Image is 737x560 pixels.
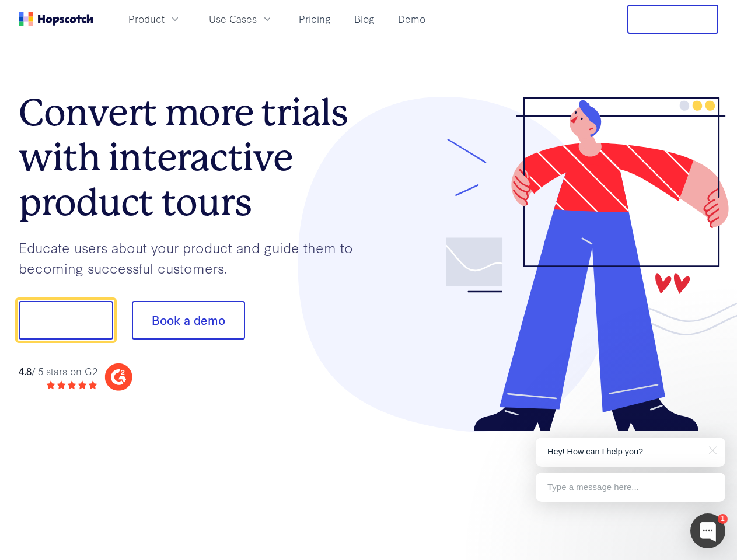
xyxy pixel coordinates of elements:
span: Use Cases [209,12,257,26]
p: Hey! How can I help you? [547,446,714,458]
div: 1 [718,514,728,524]
h1: Convert more trials with interactive product tours [19,90,369,225]
button: Free Trial [627,5,718,34]
button: Use Cases [202,9,280,29]
button: Show me! [19,301,113,339]
p: Educate users about your product and guide them to becoming successful customers. [19,237,369,278]
strong: 4.8 [19,364,32,377]
span: Product [128,12,165,26]
div: Type a message here... [536,473,725,502]
a: Pricing [294,9,336,29]
a: Demo [393,9,430,29]
button: Book a demo [132,301,245,339]
a: Home [19,12,93,26]
button: Product [121,9,188,29]
a: Blog [350,9,379,29]
div: / 5 stars on G2 [19,364,97,379]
